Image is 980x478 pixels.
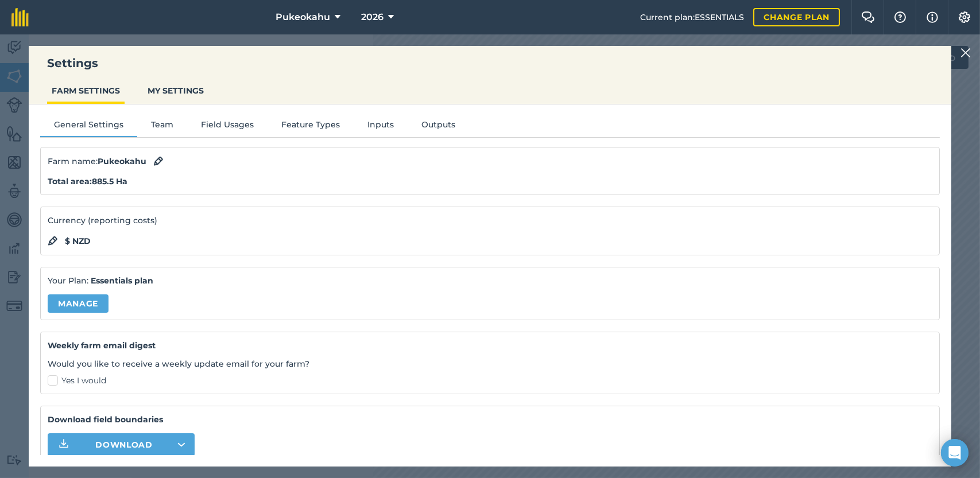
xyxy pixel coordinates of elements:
[941,439,969,467] div: Open Intercom Messenger
[408,118,469,135] button: Outputs
[958,11,971,23] img: A cog icon
[11,8,29,26] img: fieldmargin Logo
[137,118,187,135] button: Team
[98,156,146,166] strong: Pukeokahu
[276,10,330,24] span: Pukeokahu
[95,439,153,450] span: Download
[640,11,744,24] span: Current plan : ESSENTIALS
[861,11,875,23] img: Two speech bubbles overlapping with the left bubble in the forefront
[48,413,932,426] strong: Download field boundaries
[153,154,164,168] img: svg+xml;base64,PHN2ZyB4bWxucz0iaHR0cDovL3d3dy53My5vcmcvMjAwMC9zdmciIHdpZHRoPSIxOCIgaGVpZ2h0PSIyNC...
[361,10,384,24] span: 2026
[893,11,907,23] img: A question mark icon
[48,234,58,248] img: svg+xml;base64,PHN2ZyB4bWxucz0iaHR0cDovL3d3dy53My5vcmcvMjAwMC9zdmciIHdpZHRoPSIxOCIgaGVpZ2h0PSIyNC...
[48,176,127,186] strong: Total area : 885.5 Ha
[927,10,938,24] img: svg+xml;base64,PHN2ZyB4bWxucz0iaHR0cDovL3d3dy53My5vcmcvMjAwMC9zdmciIHdpZHRoPSIxNyIgaGVpZ2h0PSIxNy...
[354,118,408,135] button: Inputs
[960,46,971,60] img: svg+xml;base64,PHN2ZyB4bWxucz0iaHR0cDovL3d3dy53My5vcmcvMjAwMC9zdmciIHdpZHRoPSIyMiIgaGVpZ2h0PSIzMC...
[48,357,932,370] p: Would you like to receive a weekly update email for your farm?
[48,214,932,227] p: Currency (reporting costs)
[48,375,932,387] label: Yes I would
[48,155,146,168] span: Farm name :
[143,80,208,102] button: MY SETTINGS
[48,339,932,352] h4: Weekly farm email digest
[91,275,153,286] strong: Essentials plan
[48,433,195,456] button: Download
[753,8,840,26] a: Change plan
[65,235,91,247] strong: $ NZD
[40,118,137,135] button: General Settings
[47,80,125,102] button: FARM SETTINGS
[29,55,951,71] h3: Settings
[48,274,932,287] p: Your Plan:
[187,118,268,135] button: Field Usages
[268,118,354,135] button: Feature Types
[48,294,109,313] a: Manage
